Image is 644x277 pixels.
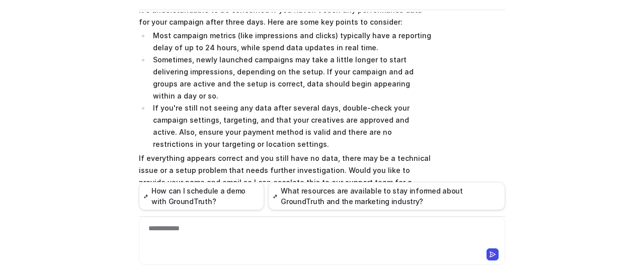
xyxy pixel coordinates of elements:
[150,54,433,102] li: Sometimes, newly launched campaigns may take a little longer to start delivering impressions, dep...
[139,182,264,210] button: How can I schedule a demo with GroundTruth?
[150,102,433,150] li: If you're still not seeing any data after several days, double-check your campaign settings, targ...
[268,182,505,210] button: What resources are available to stay informed about GroundTruth and the marketing industry?
[139,4,433,28] p: It's understandable to be concerned if you haven't seen any performance data for your campaign af...
[150,30,433,54] li: Most campaign metrics (like impressions and clicks) typically have a reporting delay of up to 24 ...
[139,152,433,201] p: If everything appears correct and you still have no data, there may be a technical issue or a set...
